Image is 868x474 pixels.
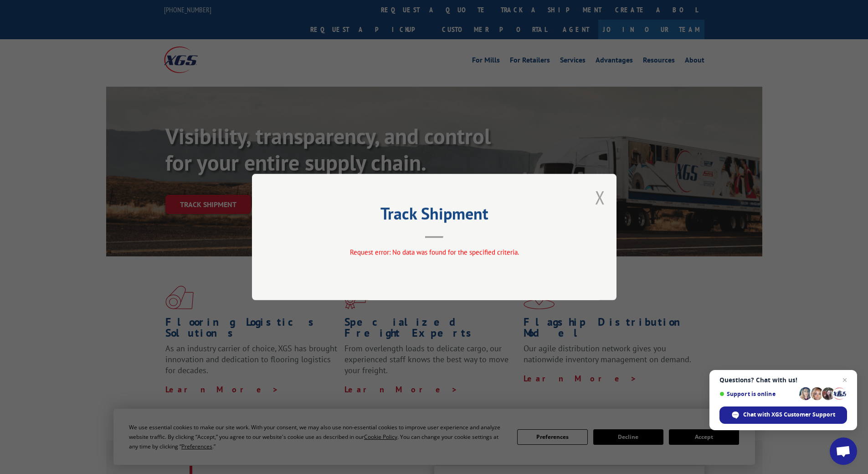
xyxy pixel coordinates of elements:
button: Close modal [595,185,605,209]
span: Support is online [719,391,796,397]
span: Close chat [839,375,850,385]
h2: Track Shipment [298,207,571,224]
span: Chat with XGS Customer Support [743,411,835,419]
div: Open chat [830,438,857,465]
span: Questions? Chat with us! [719,376,847,384]
span: Request error: No data was found for the specified criteria. [349,248,519,256]
div: Chat with XGS Customer Support [719,406,847,424]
